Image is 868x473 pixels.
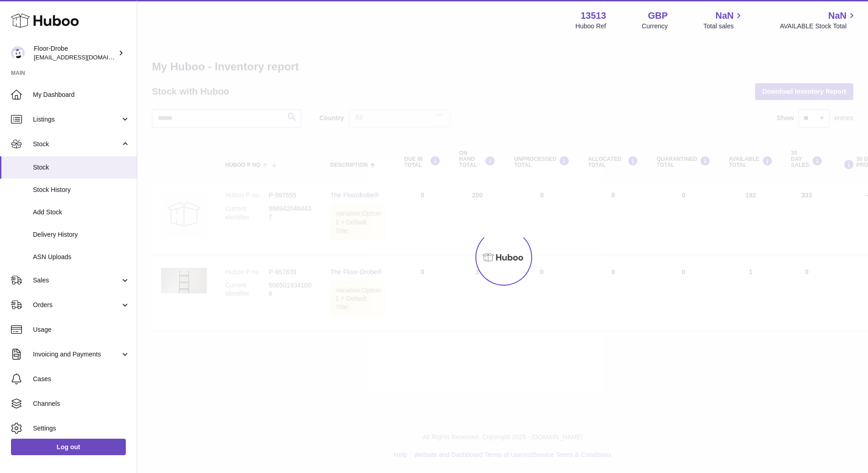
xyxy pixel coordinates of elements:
[33,163,130,172] span: Stock
[576,22,606,31] div: Huboo Ref
[11,46,25,60] img: jthurling@live.com
[33,208,130,217] span: Add Stock
[34,53,135,61] span: [EMAIL_ADDRESS][DOMAIN_NAME]
[11,439,126,455] a: Log out
[780,10,857,31] a: NaN AVAILABLE Stock Total
[715,10,733,22] span: NaN
[642,22,668,31] div: Currency
[33,424,130,433] span: Settings
[33,253,130,261] span: ASN Uploads
[33,399,130,408] span: Channels
[34,44,116,62] div: Floor-Drobe
[828,10,846,22] span: NaN
[703,10,744,31] a: NaN Total sales
[33,375,130,383] span: Cases
[780,22,857,31] span: AVAILABLE Stock Total
[703,22,744,31] span: Total sales
[33,301,120,309] span: Orders
[33,140,120,149] span: Stock
[33,230,130,239] span: Delivery History
[33,350,120,359] span: Invoicing and Payments
[33,90,130,99] span: My Dashboard
[33,115,120,124] span: Listings
[581,10,606,22] strong: 13513
[33,276,120,285] span: Sales
[33,325,130,334] span: Usage
[648,10,668,22] strong: GBP
[33,186,130,194] span: Stock History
